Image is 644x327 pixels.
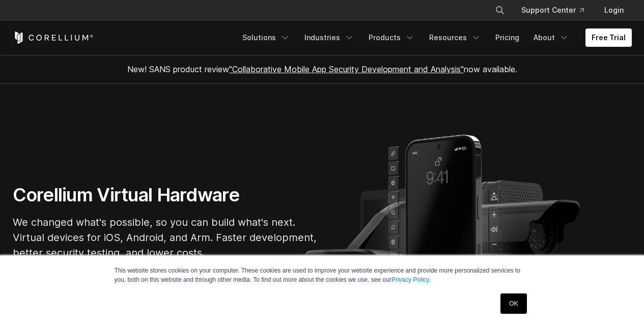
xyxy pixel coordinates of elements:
[13,215,318,260] p: We changed what's possible, so you can build what's next. Virtual devices for iOS, Android, and A...
[229,64,464,74] a: "Collaborative Mobile App Security Development and Analysis"
[491,1,509,19] button: Search
[585,28,632,47] a: Free Trial
[596,1,632,19] a: Login
[483,1,632,19] div: Navigation Menu
[500,293,526,314] a: OK
[423,28,487,47] a: Resources
[236,28,296,47] a: Solutions
[489,28,525,47] a: Pricing
[13,184,318,206] h1: Corellium Virtual Hardware
[236,28,632,47] div: Navigation Menu
[527,28,575,47] a: About
[362,28,421,47] a: Products
[127,64,517,74] span: New! SANS product review now available.
[298,28,360,47] a: Industries
[513,1,592,19] a: Support Center
[115,266,530,284] p: This website stores cookies on your computer. These cookies are used to improve your website expe...
[13,32,94,44] a: Corellium Home
[391,276,431,283] a: Privacy Policy.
